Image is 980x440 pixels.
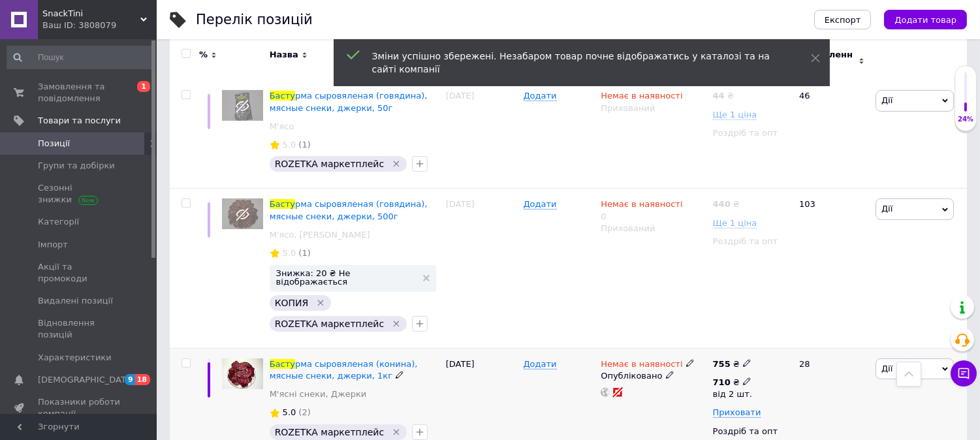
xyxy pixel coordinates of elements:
svg: Видалити мітку [315,298,326,308]
span: Дії [881,95,893,105]
span: Басту [270,91,295,101]
span: 9 [125,374,135,385]
img: Бастурма сыровяленая (говядина), мясные снеки, джерки, 50г [222,90,263,121]
span: ROZETKA маркетплейс [275,427,384,437]
span: Показники роботи компанії [38,396,121,420]
a: Бастурма сыровяленая (говядина), мясные снеки, джерки, 50г [270,91,428,112]
div: 24% [955,115,976,124]
span: Додати [524,199,557,210]
svg: Видалити мітку [391,159,402,169]
span: Немає в наявності [601,91,682,104]
span: Сезонні знижки [38,182,121,206]
span: Немає в наявності [601,359,682,373]
div: Опубліковано [601,370,706,382]
div: ₴ [713,90,734,102]
span: Приховати [713,407,761,418]
span: Імпорт [38,239,68,251]
span: (2) [298,407,310,417]
span: Групи та добірки [38,160,115,172]
span: КОПИЯ [275,298,309,308]
div: ₴ [713,198,740,210]
div: Роздріб та опт [713,127,788,139]
span: 5.0 [283,407,296,417]
span: Додати [524,359,557,369]
a: Бастурма сыровяленая (конина), мясные снеки, джерки, 1кг [270,359,418,381]
div: Роздріб та опт [713,426,788,437]
div: Роздріб та опт [713,236,788,247]
div: від 2 шт. [713,388,752,400]
span: 5.0 [283,248,296,258]
span: рма сыровяленая (говядина), мясные снеки, джерки, 500г [270,199,428,221]
div: ₴ [713,358,751,370]
div: 46 [791,80,872,189]
span: Басту [270,199,295,209]
span: ROZETKA маркетплейс [275,319,384,329]
b: 44 [713,91,725,101]
span: Відновлення позицій [38,317,121,341]
span: Замовлення та повідомлення [38,81,121,104]
img: Бастурма сыровяленая (говядина), мясные снеки, джерки, 500г [222,198,263,229]
div: Прихований [601,223,706,234]
span: Акції та промокоди [38,261,121,285]
svg: Видалити мітку [391,319,402,329]
span: Характеристики [38,352,112,364]
span: Товари та послуги [38,115,121,127]
span: рма сыровяленая (конина), мясные снеки, джерки, 1кг [270,359,418,381]
svg: Видалити мітку [391,427,402,437]
span: (1) [298,248,310,258]
div: Зміни успішно збережені. Незабаром товар почне відображатись у каталозі та на сайті компанії [372,50,778,76]
span: Немає в наявності [601,199,682,213]
div: [DATE] [443,80,520,189]
span: 18 [135,374,150,385]
span: Дії [881,364,893,373]
div: 0 [601,198,682,222]
span: Ще 1 ціна [713,218,757,228]
div: Перелік позицій [196,13,313,27]
span: рма сыровяленая (говядина), мясные снеки, джерки, 50г [270,91,428,112]
div: 103 [791,189,872,348]
a: М'ясо, [PERSON_NAME] [270,229,370,241]
span: ROZETKA маркетплейс [275,159,384,169]
span: Додати [524,91,557,101]
a: М'ясні снеки, Джерки [270,388,367,400]
span: 5.0 [283,140,296,149]
span: Видалені позиції [38,295,113,307]
b: 710 [713,377,731,387]
span: Назва [270,49,298,61]
input: Пошук [7,46,154,69]
span: 1 [137,81,150,92]
span: Знижка: 20 ₴ Не відображається [276,269,417,286]
span: Експорт [825,15,861,25]
span: [DEMOGRAPHIC_DATA] [38,374,134,386]
div: [DATE] [443,189,520,348]
span: Дії [881,204,893,213]
span: (1) [298,140,310,149]
b: 440 [713,199,731,209]
span: Ще 1 ціна [713,110,757,120]
button: Додати товар [884,10,967,29]
div: ₴ [713,377,752,388]
button: Чат з покупцем [951,360,977,386]
div: Ваш ID: 3808079 [42,20,157,31]
a: М'ясо [270,121,294,133]
span: Додати товар [894,15,956,25]
div: Прихований [601,102,706,114]
a: Бастурма сыровяленая (говядина), мясные снеки, джерки, 500г [270,199,428,221]
span: % [199,49,208,61]
button: Експорт [814,10,872,29]
b: 755 [713,359,731,369]
img: Бастурма сыровяленая (конина), мясные снеки, джерки, 1кг [222,358,263,389]
span: SnackTini [42,8,140,20]
span: Басту [270,359,295,369]
span: Позиції [38,138,70,149]
span: Категорії [38,216,79,228]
